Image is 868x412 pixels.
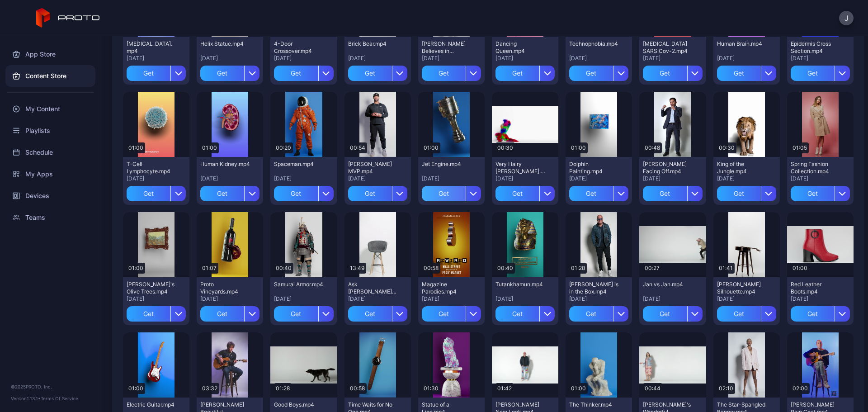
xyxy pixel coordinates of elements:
div: Schedule [5,142,95,163]
div: [DATE] [569,295,628,303]
button: Get [569,306,628,322]
div: Jet Engine.mp4 [422,161,472,168]
button: Get [643,66,702,81]
div: Dancing Queen.mp4 [495,40,545,55]
a: Playlists [5,120,95,142]
div: [DATE] [643,295,702,303]
div: [DATE] [569,175,628,182]
div: Red Leather Boots.mp4 [791,281,840,295]
div: [DATE] [348,55,407,62]
button: Get [200,186,259,201]
div: Covid-19 SARS Cov-2.mp4 [643,40,693,55]
div: Human Kidney.mp4 [200,161,250,168]
div: Get [422,306,466,322]
div: Howie Mandel Believes in Proto.mp4 [422,40,472,55]
div: Albert Pujols MVP.mp4 [348,161,398,175]
div: Get [127,186,170,201]
div: [DATE] [495,175,555,182]
button: Get [274,186,333,201]
button: Get [127,306,186,322]
div: Spaceman.mp4 [274,161,324,168]
div: Get [200,66,244,81]
button: Get [422,186,481,201]
div: [DATE] [274,295,333,303]
div: Get [200,306,244,322]
div: Get [348,186,392,201]
button: Get [200,306,259,322]
div: Get [127,66,170,81]
div: Samurai Armor.mp4 [274,281,324,288]
button: Get [274,66,333,81]
div: [DATE] [791,55,850,62]
div: King of the Jungle.mp4 [717,161,767,175]
div: [DATE] [569,55,628,62]
div: [DATE] [127,55,186,62]
div: [DATE] [348,295,407,303]
button: Get [717,66,776,81]
div: Ask Tim Draper Anything.mp4 [348,281,398,295]
button: Get [200,66,259,81]
div: Get [569,306,613,322]
div: [DATE] [200,295,259,303]
div: [DATE] [791,295,850,303]
button: Get [791,66,850,81]
button: Get [643,306,702,322]
button: Get [495,66,555,81]
div: Get [643,306,687,322]
a: Content Store [5,65,95,87]
a: Teams [5,207,95,228]
div: My Content [5,98,95,120]
button: Get [348,66,407,81]
button: Get [717,186,776,201]
a: Terms Of Service [41,396,78,401]
div: 4-Door Crossover.mp4 [274,40,324,55]
span: Version 1.13.1 • [11,396,41,401]
div: Magazine Parodies.mp4 [422,281,472,295]
div: [DATE] [791,175,850,182]
div: Get [422,186,466,201]
div: Get [643,66,687,81]
div: Get [495,306,539,322]
a: My Apps [5,163,95,185]
button: Get [791,186,850,201]
div: [DATE] [200,55,259,62]
div: [DATE] [717,175,776,182]
button: J [839,11,854,25]
div: Get [791,306,835,322]
button: Get [127,66,186,81]
div: Epidermis Cross Section.mp4 [791,40,840,55]
div: Get [274,66,318,81]
div: Get [422,66,466,81]
button: Get [569,186,628,201]
div: T-Cell Lymphocyte.mp4 [127,161,176,175]
div: Human Heart.mp4 [127,40,176,55]
div: Get [200,186,244,201]
div: Billy Morrison's Silhouette.mp4 [717,281,767,295]
button: Get [495,306,555,322]
div: © 2025 PROTO, Inc. [11,383,90,390]
div: Jan vs Jan.mp4 [643,281,693,288]
div: Brick Bear.mp4 [348,40,398,47]
button: Get [348,186,407,201]
div: Tutankhamun.mp4 [495,281,545,288]
div: Get [717,66,761,81]
div: [DATE] [274,55,333,62]
div: Get [569,186,613,201]
div: Get [717,186,761,201]
div: Van Gogh's Olive Trees.mp4 [127,281,176,295]
div: [DATE] [717,55,776,62]
div: Get [791,186,835,201]
a: App Store [5,43,95,65]
div: Get [348,306,392,322]
div: [DATE] [127,295,186,303]
button: Get [274,306,333,322]
div: Dolphin Painting.mp4 [569,161,619,175]
div: Get [643,186,687,201]
div: [DATE] [643,175,702,182]
div: Spring Fashion Collection.mp4 [791,161,840,175]
div: Proto Vineyards.mp4 [200,281,250,295]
